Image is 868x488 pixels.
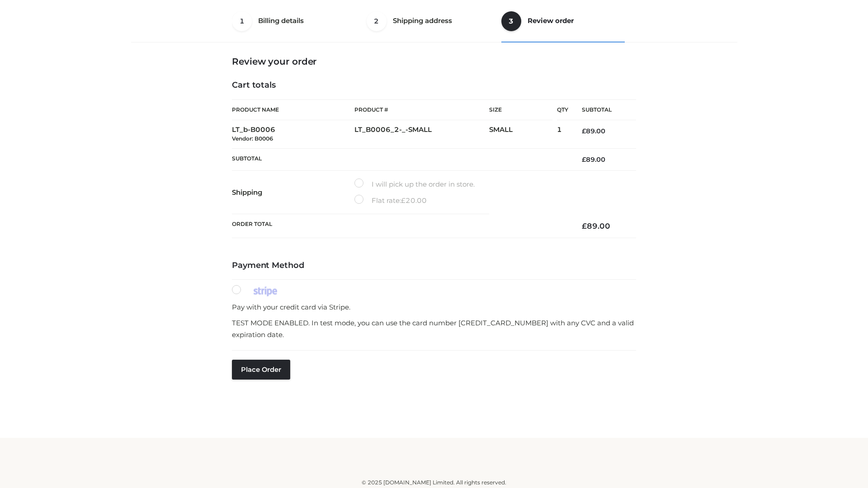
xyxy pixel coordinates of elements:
h4: Payment Method [232,261,636,271]
span: £ [582,127,586,135]
th: Size [489,100,552,120]
bdi: 20.00 [401,196,427,205]
small: Vendor: B0006 [232,135,273,142]
td: 1 [557,120,568,149]
h3: Review your order [232,56,636,67]
label: Flat rate: [354,195,427,206]
th: Order Total [232,214,568,238]
th: Qty [557,99,568,120]
bdi: 89.00 [582,155,605,164]
bdi: 89.00 [582,221,610,230]
th: Shipping [232,171,354,214]
bdi: 89.00 [582,127,605,135]
div: © 2025 [DOMAIN_NAME] Limited. All rights reserved. [134,478,734,487]
th: Product Name [232,99,354,120]
p: Pay with your credit card via Stripe. [232,301,636,313]
td: SMALL [489,120,557,149]
h4: Cart totals [232,80,636,90]
th: Product # [354,99,489,120]
label: I will pick up the order in store. [354,178,475,190]
button: Place order [232,360,290,380]
td: LT_B0006_2-_-SMALL [354,120,489,149]
th: Subtotal [568,100,636,120]
span: £ [401,196,406,205]
span: £ [582,155,586,164]
td: LT_b-B0006 [232,120,354,149]
p: TEST MODE ENABLED. In test mode, you can use the card number [CREDIT_CARD_NUMBER] with any CVC an... [232,317,636,340]
span: £ [582,221,587,230]
th: Subtotal [232,148,568,170]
